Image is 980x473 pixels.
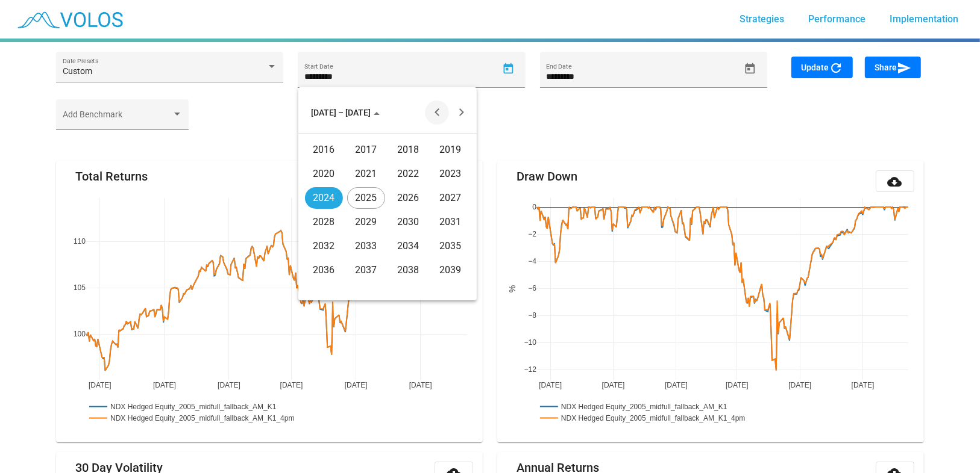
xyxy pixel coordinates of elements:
div: 2038 [389,259,427,281]
div: 2023 [432,163,470,185]
div: 2029 [347,211,385,233]
td: 2030 [388,210,430,234]
div: 2034 [389,235,427,257]
td: 2034 [388,234,430,258]
button: Next 20 years [449,100,473,125]
div: 2018 [389,139,427,161]
div: 2036 [305,259,343,281]
div: 2030 [389,211,427,233]
span: [DATE] – [DATE] [311,108,380,117]
td: 2028 [303,210,345,234]
td: 2035 [430,234,472,258]
td: 2039 [430,258,472,282]
div: 2028 [305,211,343,233]
td: 2032 [303,234,345,258]
button: Choose date [301,100,389,125]
div: 2021 [347,163,385,185]
td: 2033 [345,234,388,258]
div: 2016 [305,139,343,161]
td: 2016 [303,138,345,162]
div: 2017 [347,139,385,161]
div: 2019 [432,139,470,161]
td: 2024 [303,186,345,210]
td: 2025 [345,186,388,210]
div: 2025 [347,187,385,209]
button: Previous 20 years [425,100,449,125]
td: 2022 [388,162,430,186]
div: 2033 [347,235,385,257]
div: 2037 [347,259,385,281]
div: 2024 [305,187,343,209]
div: 2020 [305,163,343,185]
td: 2027 [430,186,472,210]
div: 2022 [389,163,427,185]
div: 2027 [432,187,470,209]
td: 2038 [388,258,430,282]
div: 2032 [305,235,343,257]
td: 2031 [430,210,472,234]
td: 2017 [345,138,388,162]
td: 2023 [430,162,472,186]
div: 2031 [432,211,470,233]
div: 2035 [432,235,470,257]
td: 2019 [430,138,472,162]
td: 2021 [345,162,388,186]
td: 2037 [345,258,388,282]
td: 2026 [388,186,430,210]
div: 2039 [432,259,470,281]
td: 2020 [303,162,345,186]
td: 2029 [345,210,388,234]
td: 2018 [388,138,430,162]
div: 2026 [389,187,427,209]
td: 2036 [303,258,345,282]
